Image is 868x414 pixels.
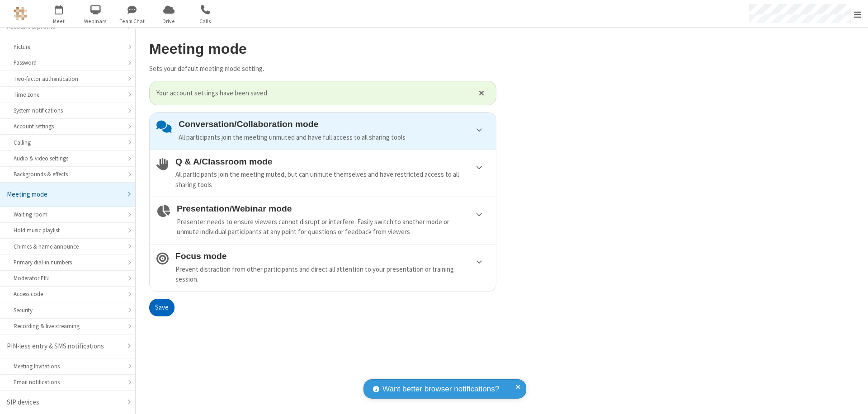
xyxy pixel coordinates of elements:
div: Time zone [14,90,122,99]
div: Meeting mode [7,189,122,200]
span: Drive [152,17,186,25]
span: Your account settings have been saved [156,88,467,99]
div: Account settings [14,122,122,131]
div: Waiting room [14,210,122,219]
span: Meet [42,17,76,25]
div: Access code [14,290,122,298]
div: Backgrounds & effects [14,170,122,179]
div: All participants join the meeting unmuted and have full access to all sharing tools [179,132,489,143]
div: Audio & video settings [14,154,122,163]
button: Save [149,299,175,317]
div: Chimes & name announce [14,242,122,251]
div: Email notifications [14,378,122,386]
h4: Q & A/Classroom mode [175,157,489,166]
div: Picture [14,42,122,51]
button: Close alert [474,86,489,100]
div: Hold music playlist [14,226,122,235]
div: Calling [14,138,122,147]
div: All participants join the meeting muted, but can unmute themselves and have restricted access to ... [175,169,489,190]
div: Meeting Invitations [14,362,122,371]
div: Moderator PIN [14,274,122,282]
div: Security [14,306,122,315]
div: Presenter needs to ensure viewers cannot disrupt or interfere. Easily switch to another mode or u... [177,217,489,237]
img: QA Selenium DO NOT DELETE OR CHANGE [14,7,27,20]
span: Webinars [79,17,113,25]
div: Password [14,58,122,67]
p: Sets your default meeting mode setting. [149,64,496,74]
div: SIP devices [7,397,122,408]
div: Primary dial-in numbers [14,258,122,267]
div: System notifications [14,106,122,115]
div: Recording & live streaming [14,322,122,330]
h2: Meeting mode [149,41,496,57]
h4: Focus mode [175,251,489,261]
span: Team Chat [115,17,149,25]
span: Want better browser notifications? [382,383,499,395]
h4: Conversation/Collaboration mode [179,119,489,129]
div: Two-factor authentication [14,75,122,83]
span: Calls [189,17,222,25]
div: Prevent distraction from other participants and direct all attention to your presentation or trai... [175,264,489,285]
h4: Presentation/Webinar mode [177,204,489,213]
div: PIN-less entry & SMS notifications [7,341,122,352]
